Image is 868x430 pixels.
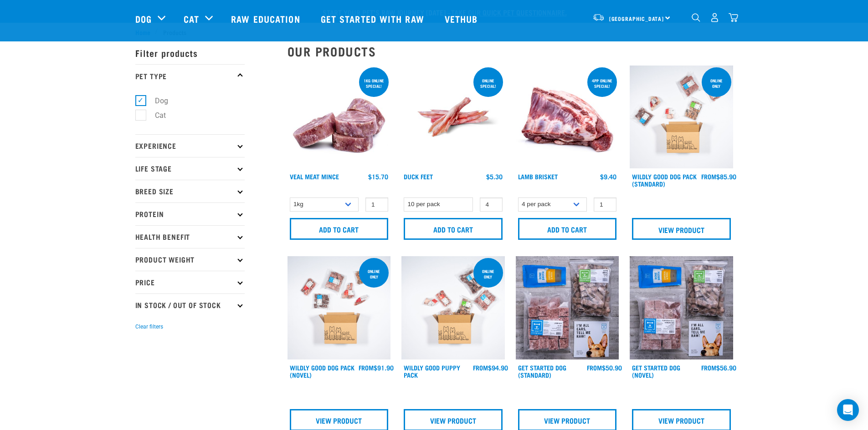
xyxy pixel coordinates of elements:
[140,95,172,106] label: Dog
[473,264,503,283] div: Online Only
[518,218,617,240] input: Add to cart
[587,366,602,369] span: FROM
[135,271,245,293] p: Price
[701,364,736,371] div: $56.90
[692,13,700,22] img: home-icon-1@2x.png
[135,12,152,25] a: Dog
[518,175,558,178] a: Lamb Brisket
[404,366,460,376] a: Wildly Good Puppy Pack
[135,202,245,225] p: Protein
[135,41,245,64] p: Filter products
[288,256,391,359] img: Dog Novel 0 2sec
[401,256,505,359] img: Puppy 0 2sec
[222,0,311,37] a: Raw Education
[729,13,738,22] img: home-icon@2x.png
[290,218,389,240] input: Add to cart
[135,157,245,180] p: Life Stage
[184,12,199,25] a: Cat
[312,0,436,37] a: Get started with Raw
[710,13,719,22] img: user.png
[701,366,716,369] span: FROM
[594,197,616,212] input: 1
[473,366,488,369] span: FROM
[516,256,619,359] img: NSP Dog Standard Update
[609,17,664,20] span: [GEOGRAPHIC_DATA]
[135,225,245,248] p: Health Benefit
[135,293,245,316] p: In Stock / Out Of Stock
[473,364,508,371] div: $94.90
[600,173,616,180] div: $9.40
[135,248,245,271] p: Product Weight
[701,175,716,178] span: FROM
[140,110,169,121] label: Cat
[401,66,505,169] img: Raw Essentials Duck Feet Raw Meaty Bones For Dogs
[135,64,245,87] p: Pet Type
[359,74,389,93] div: 1kg online special!
[632,218,731,240] a: View Product
[436,0,489,37] a: Vethub
[288,66,391,169] img: 1160 Veal Meat Mince Medallions 01
[473,74,503,93] div: ONLINE SPECIAL!
[359,366,374,369] span: FROM
[632,366,680,376] a: Get Started Dog (Novel)
[290,366,354,376] a: Wildly Good Dog Pack (Novel)
[288,44,733,58] h2: Our Products
[359,364,394,371] div: $91.90
[359,264,389,283] div: Online Only
[365,197,388,212] input: 1
[587,364,622,371] div: $50.90
[404,218,503,240] input: Add to cart
[702,74,731,93] div: Online Only
[701,173,736,180] div: $85.90
[630,66,733,169] img: Dog 0 2sec
[587,74,617,93] div: 4pp online special!
[518,366,566,376] a: Get Started Dog (Standard)
[592,13,605,21] img: van-moving.png
[135,134,245,157] p: Experience
[630,256,733,359] img: NSP Dog Novel Update
[632,175,697,185] a: Wildly Good Dog Pack (Standard)
[516,66,619,169] img: 1240 Lamb Brisket Pieces 01
[837,399,859,421] div: Open Intercom Messenger
[290,175,339,178] a: Veal Meat Mince
[486,173,503,180] div: $5.30
[368,173,388,180] div: $15.70
[404,175,433,178] a: Duck Feet
[135,180,245,202] p: Breed Size
[480,197,503,212] input: 1
[135,323,163,331] button: Clear filters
